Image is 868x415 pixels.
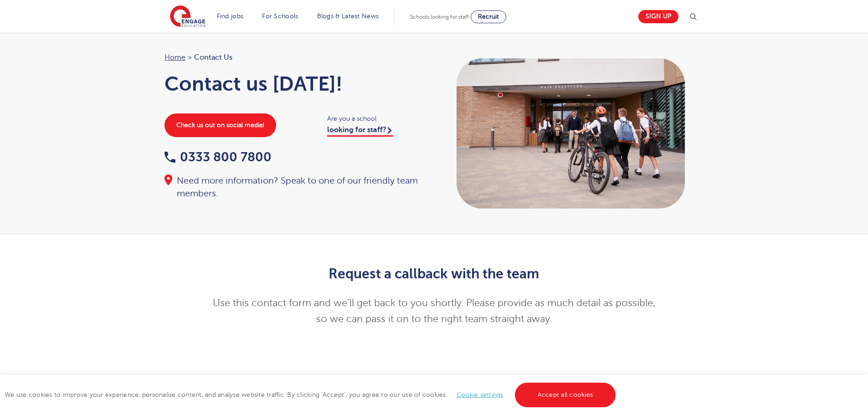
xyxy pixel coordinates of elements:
[317,13,379,20] a: Blogs & Latest News
[457,391,503,398] a: Cookie settings
[327,126,393,137] a: looking for staff?
[188,53,192,61] span: >
[164,53,185,61] a: Home
[410,14,469,20] span: Schools looking for staff
[164,150,272,164] a: 0333 800 7800
[164,174,425,200] div: Need more information? Speak to one of our friendly team members.
[211,266,657,282] h2: Request a callback with the team
[194,51,232,63] span: Contact Us
[164,72,425,95] h1: Contact us [DATE]!
[471,10,506,23] a: Recruit
[638,10,678,23] a: Sign up
[217,13,244,20] a: Find jobs
[327,113,425,124] span: Are you a school
[478,13,499,20] span: Recruit
[164,113,276,137] a: Check us out on social media!
[5,391,618,398] span: We use cookies to improve your experience, personalise content, and analyse website traffic. By c...
[213,297,655,324] span: Use this contact form and we’ll get back to you shortly. Please provide as much detail as possibl...
[164,51,425,63] nav: breadcrumb
[170,5,205,28] img: Engage Education
[262,13,298,20] a: For Schools
[515,383,616,407] a: Accept all cookies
